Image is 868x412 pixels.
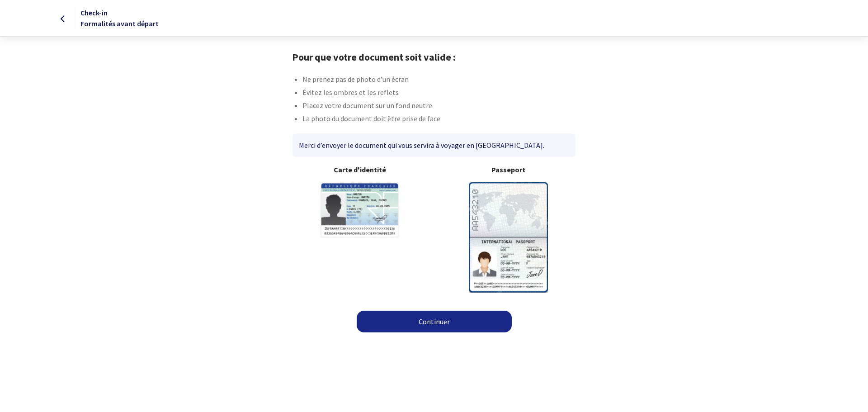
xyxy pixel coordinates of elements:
li: La photo du document doit être prise de face [302,113,576,126]
img: illuPasseport.svg [469,182,548,292]
li: Placez votre document sur un fond neutre [302,100,576,113]
h1: Pour que votre document soit valide : [292,51,576,63]
img: illuCNI.svg [320,182,399,238]
a: Continuer [357,311,512,332]
b: Carte d'identité [292,164,427,175]
span: Check-in Formalités avant départ [80,8,159,28]
b: Passeport [441,164,576,175]
li: Évitez les ombres et les reflets [302,87,576,100]
div: Merci d’envoyer le document qui vous servira à voyager en [GEOGRAPHIC_DATA]. [292,133,575,157]
li: Ne prenez pas de photo d’un écran [302,74,576,87]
